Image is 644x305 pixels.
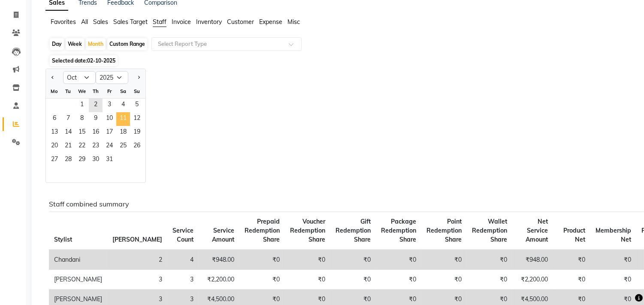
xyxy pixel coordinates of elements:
span: 8 [75,112,89,126]
select: Select year [96,71,128,84]
td: ₹0 [421,250,467,270]
span: Voucher Redemption Share [290,218,325,243]
div: Friday, October 31, 2025 [103,153,116,167]
td: ₹948.00 [512,250,553,270]
div: Tuesday, October 21, 2025 [61,140,75,153]
span: 1 [75,99,89,112]
td: 3 [107,270,167,290]
div: Th [89,84,103,98]
span: Net Service Amount [526,218,548,243]
span: 11 [116,112,130,126]
div: Su [130,84,144,98]
td: 4 [167,250,199,270]
div: Wednesday, October 15, 2025 [75,126,89,140]
td: ₹0 [421,270,467,290]
td: ₹0 [553,270,590,290]
span: All [81,18,88,26]
td: ₹0 [553,250,590,270]
div: Custom Range [107,38,147,50]
span: 31 [103,153,116,167]
div: Thursday, October 2, 2025 [89,99,103,112]
span: Invoice [172,18,191,26]
div: Wednesday, October 8, 2025 [75,112,89,126]
td: ₹0 [590,270,636,290]
span: Service Count [172,227,194,243]
span: 10 [103,112,116,126]
span: 4 [116,99,130,112]
div: Monday, October 6, 2025 [48,112,61,126]
span: Package Redemption Share [381,218,416,243]
span: 28 [61,153,75,167]
span: Service Amount [212,227,234,243]
button: Next month [135,71,142,84]
td: ₹948.00 [199,250,239,270]
span: 2 [89,99,103,112]
span: Staff [153,18,166,26]
td: ₹0 [285,250,330,270]
span: 19 [130,126,144,140]
div: Sunday, October 19, 2025 [130,126,144,140]
span: Selected date: [50,55,118,66]
div: Monday, October 27, 2025 [48,153,61,167]
div: Tu [61,84,75,98]
select: Select month [63,71,96,84]
div: Monday, October 20, 2025 [48,140,61,153]
td: 2 [107,250,167,270]
div: Friday, October 24, 2025 [103,140,116,153]
span: 26 [130,140,144,153]
td: ₹0 [376,250,421,270]
div: Friday, October 10, 2025 [103,112,116,126]
div: Saturday, October 25, 2025 [116,140,130,153]
span: Misc [287,18,300,26]
div: Monday, October 13, 2025 [48,126,61,140]
td: ₹0 [376,270,421,290]
div: Wednesday, October 29, 2025 [75,153,89,167]
span: Favorites [51,18,76,26]
td: ₹0 [590,250,636,270]
td: ₹0 [330,270,376,290]
span: 02-10-2025 [87,57,115,64]
td: Chandani [49,250,107,270]
div: Wednesday, October 1, 2025 [75,99,89,112]
span: [PERSON_NAME] [112,236,162,243]
span: 13 [48,126,61,140]
td: ₹0 [467,270,512,290]
div: Saturday, October 4, 2025 [116,99,130,112]
span: Wallet Redemption Share [472,218,507,243]
td: ₹0 [330,250,376,270]
span: Stylist [54,236,72,243]
div: We [75,84,89,98]
span: 30 [89,153,103,167]
div: Sunday, October 26, 2025 [130,140,144,153]
span: 5 [130,99,144,112]
span: Point Redemption Share [426,218,462,243]
div: Tuesday, October 14, 2025 [61,126,75,140]
span: Prepaid Redemption Share [245,218,280,243]
td: ₹0 [239,250,285,270]
h6: Staff combined summary [49,200,626,208]
span: Customer [227,18,254,26]
span: Gift Redemption Share [336,218,371,243]
td: ₹0 [285,270,330,290]
span: 7 [61,112,75,126]
div: Week [66,38,84,50]
div: Friday, October 3, 2025 [103,99,116,112]
span: 27 [48,153,61,167]
td: ₹2,200.00 [199,270,239,290]
span: Inventory [196,18,222,26]
div: Thursday, October 30, 2025 [89,153,103,167]
span: 24 [103,140,116,153]
div: Thursday, October 9, 2025 [89,112,103,126]
span: 16 [89,126,103,140]
span: 3 [103,99,116,112]
td: ₹0 [467,250,512,270]
div: Sa [116,84,130,98]
span: Membership Net [596,227,631,243]
div: Thursday, October 23, 2025 [89,140,103,153]
div: Mo [48,84,61,98]
div: Friday, October 17, 2025 [103,126,116,140]
div: Tuesday, October 28, 2025 [61,153,75,167]
div: Saturday, October 18, 2025 [116,126,130,140]
button: Previous month [49,71,56,84]
span: 17 [103,126,116,140]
